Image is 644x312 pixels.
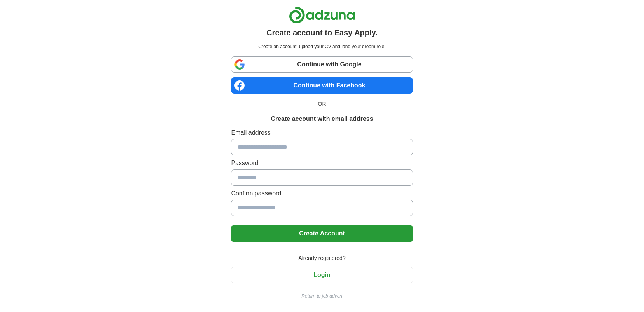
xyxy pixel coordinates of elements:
[294,254,350,262] span: Already registered?
[231,77,413,94] a: Continue with Facebook
[231,272,413,278] a: Login
[231,189,413,198] label: Confirm password
[266,27,378,38] h1: Create account to Easy Apply.
[233,43,411,50] p: Create an account, upload your CV and land your dream role.
[289,6,355,24] img: Adzuna logo
[231,128,413,138] label: Email address
[271,114,373,124] h1: Create account with email address
[231,56,413,73] a: Continue with Google
[231,225,413,242] button: Create Account
[231,267,413,283] button: Login
[231,293,413,300] a: Return to job advert
[231,159,413,168] label: Password
[313,100,331,108] span: OR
